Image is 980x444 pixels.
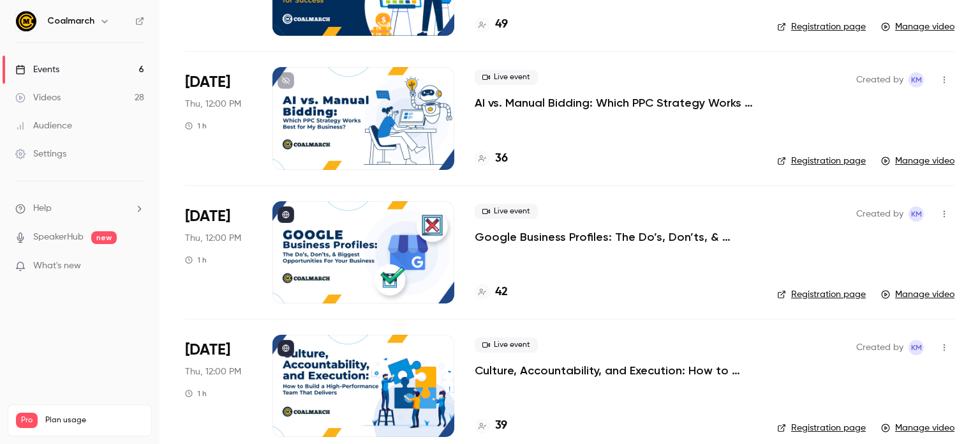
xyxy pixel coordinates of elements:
img: Coalmarch [16,11,36,31]
div: 1 h [185,388,207,399]
a: 39 [475,417,507,434]
span: Katie McCaskill [909,206,924,222]
span: Created by [856,72,903,88]
div: Audience [15,119,72,132]
h4: 36 [495,150,508,167]
span: Live event [475,70,538,85]
a: 42 [475,284,508,301]
span: Created by [856,206,903,222]
div: Jul 31 Thu, 12:00 PM (America/New York) [185,201,252,303]
a: SpeakerHub [33,231,84,244]
li: help-dropdown-opener [15,202,144,215]
span: Thu, 12:00 PM [185,365,241,378]
h4: 49 [495,16,508,33]
a: Registration page [777,422,866,434]
h4: 42 [495,284,508,301]
div: 1 h [185,255,207,265]
span: Plan usage [45,415,144,425]
span: Help [33,202,52,215]
a: Google Business Profiles: The Do’s, Don’ts, & Biggest Opportunities For Your Business [475,229,757,245]
a: Manage video [881,288,954,301]
span: Live event [475,337,538,353]
div: Settings [15,148,66,160]
span: [DATE] [185,340,230,360]
span: [DATE] [185,72,230,93]
a: 49 [475,16,508,33]
span: new [91,231,117,244]
h6: Coalmarch [47,15,94,27]
span: KM [911,340,922,355]
span: Katie McCaskill [909,72,924,88]
iframe: Noticeable Trigger [129,261,144,272]
div: 1 h [185,121,207,131]
div: Videos [15,91,61,104]
h4: 39 [495,417,507,434]
a: AI vs. Manual Bidding: Which PPC Strategy Works Best for My Business? [475,95,757,111]
span: KM [911,206,922,222]
span: Live event [475,204,538,219]
span: Katie McCaskill [909,340,924,355]
span: What's new [33,259,81,273]
div: Jul 24 Thu, 12:00 PM (America/New York) [185,335,252,437]
span: Created by [856,340,903,355]
a: Registration page [777,20,866,33]
span: Thu, 12:00 PM [185,232,241,245]
span: [DATE] [185,206,230,227]
span: Pro [16,413,38,428]
a: 36 [475,150,508,167]
a: Culture, Accountability, and Execution: How to Build a High-Performance Team in a Field Service B... [475,363,757,378]
span: KM [911,72,922,88]
a: Registration page [777,155,866,167]
span: Thu, 12:00 PM [185,98,241,111]
a: Manage video [881,20,954,33]
a: Manage video [881,422,954,434]
a: Manage video [881,155,954,167]
div: Events [15,63,59,76]
a: Registration page [777,288,866,301]
div: Aug 7 Thu, 12:00 PM (America/New York) [185,67,252,169]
